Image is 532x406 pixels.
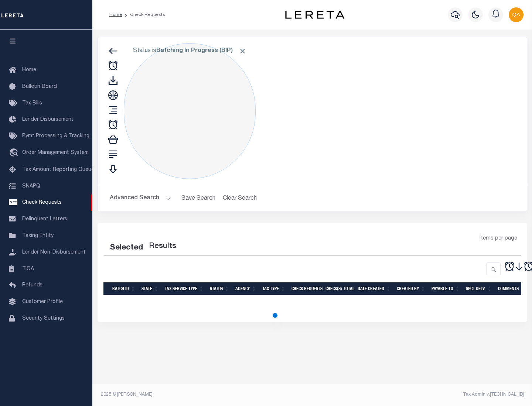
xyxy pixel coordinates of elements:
[22,150,89,155] span: Order Management System
[109,13,122,17] a: Home
[22,250,86,255] span: Lender Non-Disbursement
[22,217,67,222] span: Delinquent Letters
[156,48,246,54] b: Batching In Progress (BIP)
[429,282,463,295] th: Payable To
[480,235,517,243] span: Items per page
[9,148,21,158] i: travel_explore
[124,43,256,179] div: Click to Edit
[22,134,89,139] span: Pymt Processing & Tracking
[220,191,260,206] button: Clear Search
[318,391,524,398] div: Tax Admin v.[TECHNICAL_ID]
[259,282,289,295] th: Tax Type
[109,282,139,295] th: Batch Id
[22,266,34,271] span: TIQA
[110,191,171,206] button: Advanced Search
[239,47,246,55] span: Click to Remove
[95,391,313,398] div: 2025 © [PERSON_NAME].
[232,282,259,295] th: Agency
[22,233,54,238] span: Taxing Entity
[122,11,165,18] li: Check Requests
[22,183,40,189] span: SNAPQ
[22,200,62,205] span: Check Requests
[22,101,42,106] span: Tax Bills
[289,282,323,295] th: Check Requests
[22,299,63,304] span: Customer Profile
[22,117,74,122] span: Lender Disbursement
[149,241,176,252] label: Results
[463,282,495,295] th: Spcl Delv.
[323,282,355,295] th: Check(s) Total
[177,191,220,206] button: Save Search
[22,167,94,172] span: Tax Amount Reporting Queue
[355,282,394,295] th: Date Created
[22,84,57,89] span: Bulletin Board
[495,282,528,295] th: Comments
[162,282,207,295] th: Tax Service Type
[139,282,162,295] th: State
[509,7,524,22] img: svg+xml;base64,PHN2ZyB4bWxucz0iaHR0cDovL3d3dy53My5vcmcvMjAwMC9zdmciIHBvaW50ZXItZXZlbnRzPSJub25lIi...
[22,68,36,73] span: Home
[207,282,232,295] th: Status
[110,242,143,254] div: Selected
[22,316,65,321] span: Security Settings
[285,11,344,19] img: logo-dark.svg
[22,283,42,288] span: Refunds
[394,282,429,295] th: Created By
